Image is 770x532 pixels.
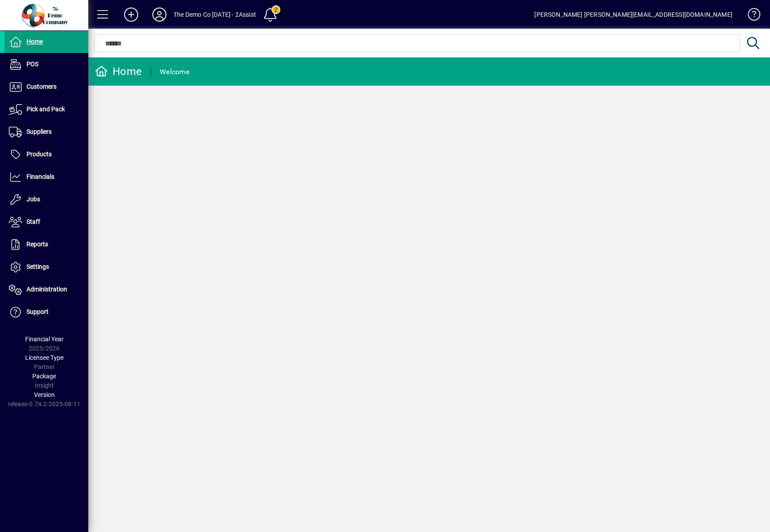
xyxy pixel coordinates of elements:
[25,336,64,343] span: Financial Year
[145,7,174,23] button: Profile
[32,373,56,380] span: Package
[26,196,40,203] span: Jobs
[4,53,88,75] a: POS
[26,106,65,113] span: Pick and Pack
[4,301,88,323] a: Support
[4,76,88,98] a: Customers
[4,234,88,256] a: Reports
[25,354,64,361] span: Licensee Type
[4,279,88,301] a: Administration
[4,98,88,121] a: Pick and Pack
[4,166,88,188] a: Financials
[4,143,88,166] a: Products
[741,2,759,30] a: Knowledge Base
[26,83,57,90] span: Customers
[4,211,88,233] a: Staff
[117,7,145,23] button: Add
[174,8,256,22] div: The Demo Co [DATE] - 2Assist
[26,218,40,225] span: Staff
[34,391,55,398] span: Version
[160,65,189,79] div: Welcome
[4,121,88,143] a: Suppliers
[26,60,38,68] span: POS
[95,64,142,79] div: Home
[26,173,54,180] span: Financials
[4,256,88,278] a: Settings
[26,241,48,248] span: Reports
[26,263,49,270] span: Settings
[534,8,732,22] div: [PERSON_NAME] [PERSON_NAME][EMAIL_ADDRESS][DOMAIN_NAME]
[26,128,52,135] span: Suppliers
[26,151,52,158] span: Products
[4,189,88,211] a: Jobs
[26,38,43,45] span: Home
[26,308,49,315] span: Support
[26,286,67,293] span: Administration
